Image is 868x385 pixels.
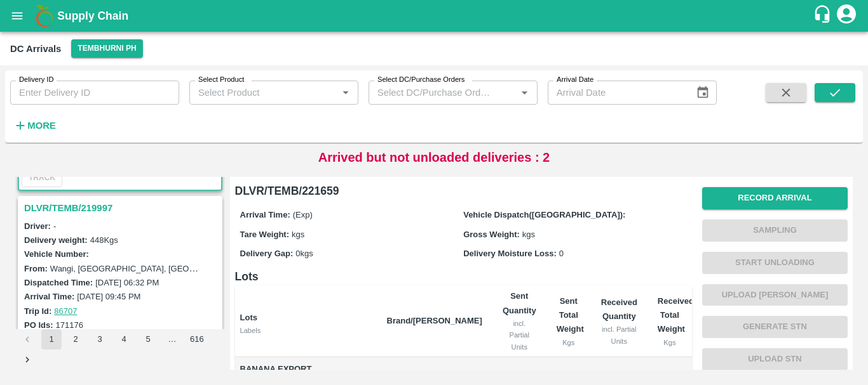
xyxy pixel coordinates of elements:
[240,249,294,258] label: Delivery Gap:
[90,329,110,349] button: Go to page 3
[77,292,140,301] label: [DATE] 09:45 PM
[54,306,77,316] a: 86707
[463,210,625,219] label: Vehicle Dispatch([GEOGRAPHIC_DATA]):
[559,249,564,258] span: 0
[293,210,313,219] span: (Exp)
[10,41,61,57] div: DC Arrivals
[522,230,535,239] span: kgs
[10,81,179,105] input: Enter Delivery ID
[240,230,290,239] label: Tare Weight:
[198,75,244,85] label: Select Product
[65,329,86,349] button: Go to page 2
[162,334,182,346] div: …
[17,349,37,370] button: Go to next page
[548,81,686,105] input: Arrival Date
[240,325,377,336] div: Labels
[57,10,128,22] b: Supply Chain
[240,210,290,219] label: Arrival Time:
[193,84,334,101] input: Select Product
[503,291,536,315] b: Sent Quantity
[24,249,89,259] label: Vehicle Number:
[503,318,536,353] div: incl. Partial Units
[813,4,835,27] div: customer-support
[24,221,51,231] label: Driver:
[601,297,637,321] b: Received Quantity
[57,7,813,25] a: Supply Chain
[90,235,118,245] label: 448 Kgs
[463,230,520,239] label: Gross Weight:
[691,81,715,105] button: Choose date
[557,296,584,334] b: Sent Total Weight
[15,329,225,370] nav: pagination navigation
[186,329,208,349] button: Go to page 616
[292,230,304,239] span: kgs
[114,329,134,349] button: Go to page 4
[50,263,436,273] label: Wangi, [GEOGRAPHIC_DATA], [GEOGRAPHIC_DATA], [GEOGRAPHIC_DATA], [GEOGRAPHIC_DATA]
[10,115,59,136] button: More
[27,121,56,131] strong: More
[235,268,692,285] h6: Lots
[658,337,682,348] div: Kgs
[24,264,48,273] label: From:
[463,249,557,258] label: Delivery Moisture Loss:
[24,235,88,245] label: Delivery weight:
[24,292,74,301] label: Arrival Time:
[318,148,550,167] p: Arrived but not unloaded deliveries : 2
[835,3,858,29] div: account of current user
[235,182,692,200] h6: DLVR/TEMB/221659
[3,1,32,30] button: open drawer
[138,329,158,349] button: Go to page 5
[337,84,354,101] button: Open
[24,200,220,216] h3: DLVR/TEMB/219997
[702,187,848,209] button: Record Arrival
[95,278,159,287] label: [DATE] 06:32 PM
[516,84,532,101] button: Open
[557,75,593,85] label: Arrival Date
[56,320,83,330] label: 171176
[557,337,581,348] div: Kgs
[295,249,313,258] span: 0 kgs
[71,39,142,58] button: Select DC
[601,323,637,347] div: incl. Partial Units
[53,221,56,231] span: -
[387,316,482,325] b: Brand/[PERSON_NAME]
[24,320,53,330] label: PO Ids:
[377,75,465,85] label: Select DC/Purchase Orders
[41,329,62,349] button: page 1
[24,278,93,287] label: Dispatched Time:
[19,75,53,85] label: Delivery ID
[24,306,51,316] label: Trip Id:
[372,84,496,101] input: Select DC/Purchase Orders
[658,296,694,334] b: Received Total Weight
[240,313,257,322] b: Lots
[240,362,377,377] span: Banana Export
[32,3,57,29] img: logo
